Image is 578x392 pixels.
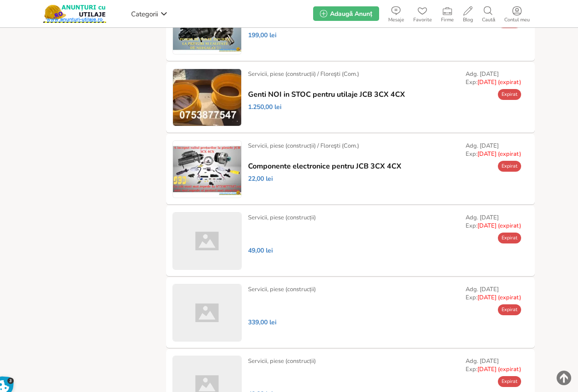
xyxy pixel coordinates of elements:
[466,142,521,158] div: Adg. [DATE] Exp:
[384,17,409,23] span: Mesaje
[384,5,409,23] a: Mesaje
[502,163,517,169] span: Expirat
[477,17,500,23] span: Caută
[477,150,521,158] span: [DATE] (expirat)
[502,91,517,98] span: Expirat
[248,70,359,78] div: Servicii, piese (construcții) / Floreşti (Com.)
[131,10,158,19] span: Categorii
[500,5,534,23] a: Contul meu
[248,162,401,170] a: Componente electronice pentru JCB 3CX 4CX
[477,365,521,373] span: [DATE] (expirat)
[248,357,316,365] div: Servicii, piese (construcții)
[7,377,14,384] span: 3
[477,78,521,86] span: [DATE] (expirat)
[248,285,316,293] div: Servicii, piese (construcții)
[248,318,277,327] span: 339,00 lei
[502,306,517,313] span: Expirat
[43,5,106,23] img: Anunturi-Utilaje.RO
[248,247,273,255] span: 49,00 lei
[173,69,241,126] img: Genti NOI in STOC pentru utilaje JCB 3CX 4CX
[173,141,241,198] img: Componente electronice pentru JCB 3CX 4CX
[248,90,405,99] a: Genti NOI in STOC pentru utilaje JCB 3CX 4CX
[248,213,316,222] div: Servicii, piese (construcții)
[477,222,521,230] span: [DATE] (expirat)
[502,378,517,385] span: Expirat
[248,142,359,150] div: Servicii, piese (construcții) / Floreşti (Com.)
[466,357,521,373] div: Adg. [DATE] Exp:
[466,70,521,86] div: Adg. [DATE] Exp:
[248,175,273,183] span: 22,00 lei
[129,7,170,20] a: Categorii
[458,17,477,23] span: Blog
[466,285,521,302] div: Adg. [DATE] Exp:
[409,17,436,23] span: Favorite
[466,213,521,230] div: Adg. [DATE] Exp:
[248,103,282,111] span: 1.250,00 lei
[409,5,436,23] a: Favorite
[436,5,458,23] a: Firme
[477,5,500,23] a: Caută
[458,5,477,23] a: Blog
[248,31,277,40] span: 199,00 lei
[313,6,379,21] a: Adaugă Anunț
[500,17,534,23] span: Contul meu
[330,10,372,18] span: Adaugă Anunț
[502,234,517,241] span: Expirat
[436,17,458,23] span: Firme
[557,371,571,385] img: scroll-to-top.png
[477,293,521,302] span: [DATE] (expirat)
